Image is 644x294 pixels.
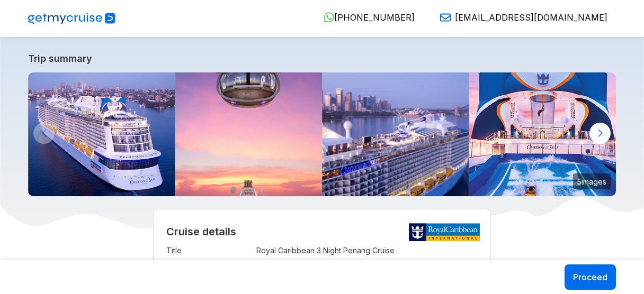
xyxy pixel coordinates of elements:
[324,12,334,23] img: WhatsApp
[334,12,415,23] span: [PHONE_NUMBER]
[440,12,451,23] img: Email
[322,72,469,196] img: ovation-of-the-seas-departing-from-sydney.jpg
[315,12,415,23] a: [PHONE_NUMBER]
[573,173,611,189] small: 5 images
[455,12,607,23] span: [EMAIL_ADDRESS][DOMAIN_NAME]
[175,72,323,196] img: north-star-sunset-ovation-of-the-seas.jpg
[28,72,175,196] img: ovation-exterior-back-aerial-sunset-port-ship.jpg
[469,72,616,196] img: ovation-of-the-seas-flowrider-sunset.jpg
[565,264,616,290] button: Proceed
[251,243,256,258] td: :
[166,225,478,238] h2: Cruise details
[251,258,256,273] td: :
[166,243,251,258] td: Title
[432,12,607,23] a: [EMAIL_ADDRESS][DOMAIN_NAME]
[256,243,478,258] td: Royal Caribbean 3 Night Penang Cruise
[28,53,616,64] a: Trip summary
[166,258,251,273] td: Travel ID
[256,258,478,273] td: SHINGER36/060925/13500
